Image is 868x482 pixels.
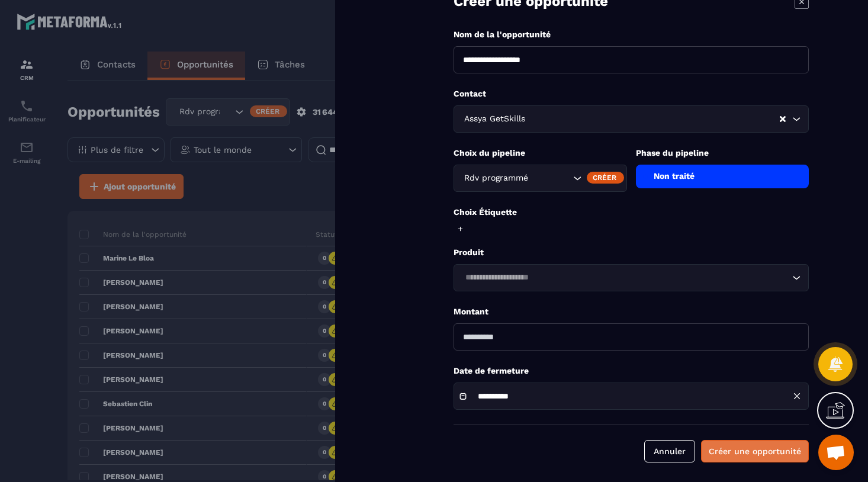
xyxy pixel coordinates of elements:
[461,271,789,284] input: Search for option
[454,147,627,159] p: Choix du pipeline
[454,306,809,317] p: Montant
[454,264,809,291] div: Search for option
[701,440,809,462] button: Créer une opportunité
[454,88,809,99] p: Contact
[454,105,809,133] div: Search for option
[454,365,809,377] p: Date de fermeture
[644,440,695,462] button: Annuler
[818,435,854,470] a: Ouvrir le chat
[531,172,570,185] input: Search for option
[461,113,528,126] span: Assya GetSkills
[528,113,779,126] input: Search for option
[454,165,627,192] div: Search for option
[454,247,809,258] p: Produit
[454,207,809,218] p: Choix Étiquette
[587,172,624,184] div: Créer
[780,115,786,124] button: Clear Selected
[636,147,809,159] p: Phase du pipeline
[461,172,531,185] span: Rdv programmé
[454,29,809,40] p: Nom de la l'opportunité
